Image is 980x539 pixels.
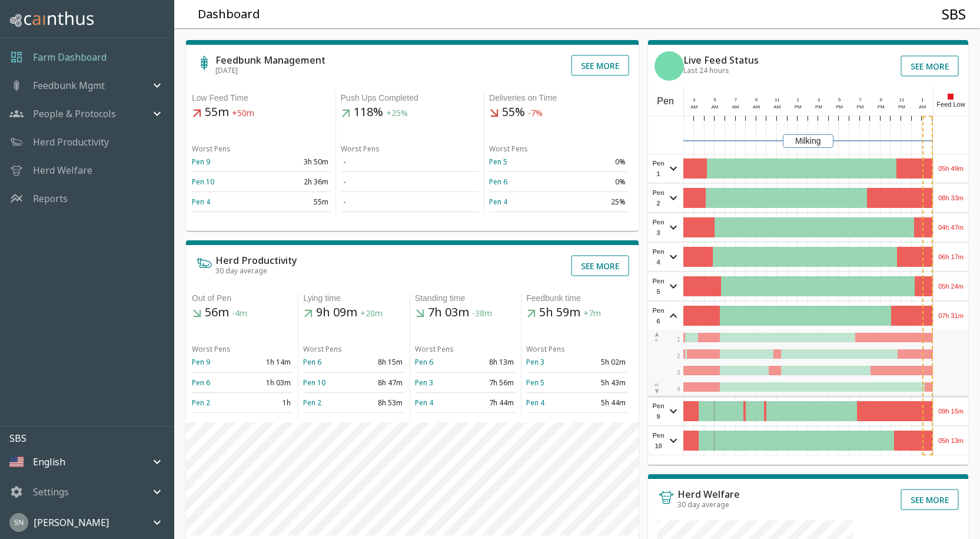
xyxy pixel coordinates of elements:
[261,152,331,172] td: 3h 50m
[489,92,628,104] div: Deliveries on Time
[192,177,214,187] a: Pen 10
[795,104,802,110] span: PM
[815,104,822,110] span: PM
[415,344,454,354] span: Worst Pens
[710,97,720,104] div: 5
[856,104,863,110] span: PM
[559,152,628,172] td: 0%
[415,378,433,388] a: Pen 3
[192,197,210,207] a: Pen 4
[192,305,293,321] h5: 56m
[934,154,968,183] div: 05h 49m
[878,104,885,110] span: PM
[33,455,65,469] p: English
[489,144,528,154] span: Worst Pens
[934,397,968,425] div: 09h 15m
[526,292,627,305] div: Feedbunk time
[783,134,833,148] div: Milking
[651,158,666,179] span: Pen 1
[232,308,247,319] span: -4m
[654,382,660,395] div: W
[489,104,628,121] h5: 55%
[232,108,254,119] span: +50m
[934,243,968,271] div: 06h 17m
[901,55,959,77] button: See more
[303,357,321,367] a: Pen 6
[341,192,480,212] td: -
[942,5,966,23] h4: SBS
[677,369,680,376] span: 3
[651,246,666,267] span: Pen 4
[934,184,968,212] div: 08h 33m
[651,187,666,209] span: Pen 2
[192,378,210,388] a: Pen 6
[654,331,660,344] div: E
[303,398,321,408] a: Pen 2
[33,50,107,64] a: Farm Dashboard
[772,97,783,104] div: 11
[934,426,968,455] div: 05h 13m
[753,104,760,110] span: AM
[651,430,666,451] span: Pen 10
[528,108,543,119] span: -7%
[813,97,824,104] div: 3
[341,144,380,154] span: Worst Pens
[33,485,69,499] p: Settings
[896,97,907,104] div: 11
[33,107,116,121] p: People & Protocols
[648,87,683,115] div: Pen
[489,177,507,187] a: Pen 6
[33,163,92,177] a: Herd Welfare
[651,217,666,238] span: Pen 3
[677,336,680,343] span: 1
[730,97,741,104] div: 7
[677,500,729,510] span: 30 day average
[559,192,628,212] td: 25%
[360,308,383,319] span: +20m
[192,357,210,367] a: Pen 9
[933,87,968,115] div: Feed Low
[934,302,968,330] div: 07h 31m
[526,344,565,354] span: Worst Pens
[651,401,666,422] span: Pen 9
[242,352,293,372] td: 1h 14m
[192,104,331,121] h5: 55m
[526,378,544,388] a: Pen 5
[215,266,267,276] span: 30 day average
[571,55,629,76] button: See more
[303,344,342,354] span: Worst Pens
[526,398,544,408] a: Pen 4
[9,431,174,445] p: SBS
[192,344,231,354] span: Worst Pens
[192,157,210,167] a: Pen 9
[834,97,845,104] div: 5
[215,55,325,65] h6: Feedbunk Management
[934,272,968,300] div: 05h 24m
[651,305,666,326] span: Pen 6
[577,392,627,412] td: 5h 44m
[341,104,480,121] h5: 118%
[341,152,480,172] td: -
[354,372,405,392] td: 8h 47m
[683,55,759,65] h6: Live Feed Status
[876,97,886,104] div: 9
[9,513,28,532] img: 45cffdf61066f8072b93f09263145446
[836,104,843,110] span: PM
[33,135,109,149] p: Herd Productivity
[33,78,105,92] p: Feedbunk Mgmt
[577,372,627,392] td: 5h 43m
[415,292,516,305] div: Standing time
[386,108,408,119] span: +25%
[526,357,544,367] a: Pen 3
[415,357,433,367] a: Pen 6
[677,490,740,499] h6: Herd Welfare
[472,308,492,319] span: -38m
[918,97,928,104] div: 1
[261,172,331,192] td: 2h 36m
[192,292,293,305] div: Out of Pen
[577,352,627,372] td: 5h 02m
[303,378,325,388] a: Pen 10
[489,157,507,167] a: Pen 5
